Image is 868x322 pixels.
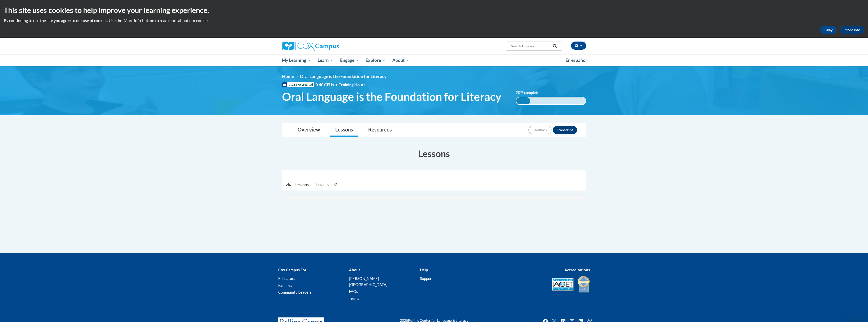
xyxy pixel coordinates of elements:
[392,57,410,63] span: About
[389,54,413,66] a: About
[362,54,389,66] a: Explore
[4,5,864,15] h2: This site uses cookies to help improve your learning experience.
[848,302,864,318] iframe: Button to launch messaging window
[577,275,590,293] img: IDA® Accredited
[365,57,386,63] span: Explore
[571,42,586,50] button: Account Settings
[282,82,314,87] span: IACET Accredited
[4,18,864,23] p: By continuing to use the site you agree to our use of cookies. Use the ‘More info’ button to read...
[349,268,360,272] b: About
[330,123,358,137] a: Lessons
[282,90,501,103] span: Oral Language is the Foundation for Literacy
[516,90,545,96] label: 20% complete
[553,126,577,134] button: Transcript
[279,54,315,66] a: My Learning
[282,42,339,51] img: Cox Campus
[349,276,387,287] a: [PERSON_NAME][GEOGRAPHIC_DATA]
[349,289,358,294] a: FAQs
[294,182,309,187] p: Lessons
[282,147,586,160] h3: Lessons
[510,43,551,49] input: Search Courses
[292,123,325,137] a: Overview
[420,276,433,281] a: Support
[339,82,365,87] span: Training Hours
[282,42,378,51] a: Cox Campus
[551,43,559,49] button: Search
[278,276,295,281] a: Educators
[316,82,339,87] span: 0.40 CEUs
[314,54,337,66] a: Learn
[278,268,306,272] b: Cox Campus For
[278,290,312,294] a: Community Leaders
[562,55,590,66] a: En español
[516,97,530,104] div: 20% complete
[840,26,864,34] a: More Info
[318,57,334,63] span: Learn
[316,182,329,187] span: Lessons
[565,58,587,63] span: En español
[363,123,397,137] a: Resources
[552,278,574,291] img: Accredited IACET® Provider
[820,26,837,34] button: Okay
[335,82,338,87] span: •
[278,283,292,288] a: Families
[528,126,551,134] button: Feedback
[337,54,362,66] a: Engage
[340,57,359,63] span: Engage
[349,296,359,300] a: Terms
[564,268,590,272] b: Accreditations
[282,57,311,63] span: My Learning
[420,268,428,272] b: Help
[274,54,594,66] div: Main menu
[300,74,386,79] span: Oral Language is the Foundation for Literacy
[282,74,294,79] a: Home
